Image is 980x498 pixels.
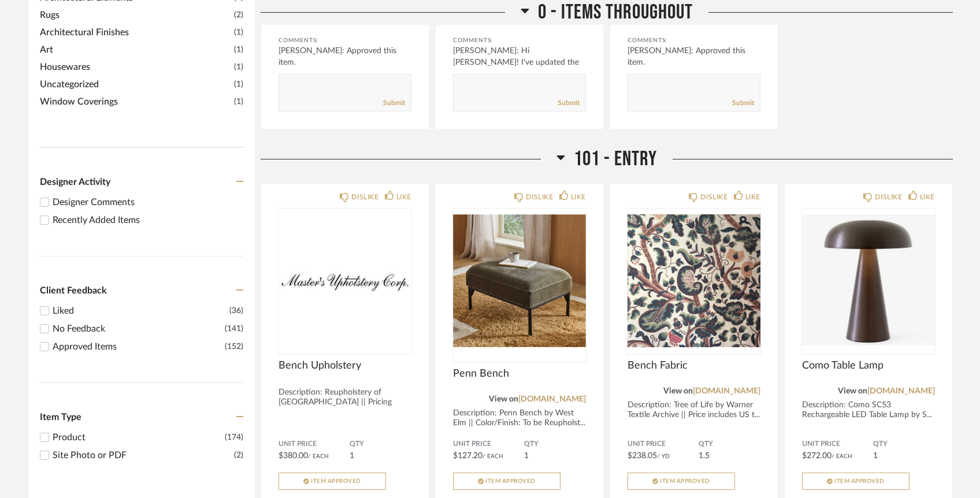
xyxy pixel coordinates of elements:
[279,209,411,353] img: undefined
[700,191,727,203] div: DISLIKE
[225,322,243,336] div: (141)
[279,473,386,490] button: Item Approved
[920,191,935,203] div: LIKE
[40,412,81,422] span: Item Type
[234,448,243,462] div: (2)
[657,454,670,459] span: / YD
[489,395,518,403] span: View on
[693,387,760,395] a: [DOMAIN_NAME]
[229,304,243,318] div: (36)
[453,209,586,353] div: 0
[40,43,231,57] span: Art
[279,388,411,417] div: Description: Reupholstery of [GEOGRAPHIC_DATA] || Pricing includes Entry ...
[351,191,378,203] div: DISLIKE
[40,177,110,187] span: Designer Activity
[225,430,243,444] div: (174)
[867,387,935,395] a: [DOMAIN_NAME]
[308,454,329,459] span: / Each
[453,473,560,490] button: Item Approved
[834,478,885,484] span: Item Approved
[279,452,308,460] span: $380.00
[279,45,411,68] div: [PERSON_NAME]: Approved this item.
[234,9,243,21] span: (2)
[453,367,586,380] span: Penn Bench
[350,440,411,449] span: QTY
[628,440,699,449] span: Unit Price
[453,452,482,460] span: $127.20
[628,400,760,420] div: Description: Tree of Life by Warner Textile Archive || Price includes US t...
[524,440,586,449] span: QTY
[53,195,243,209] div: Designer Comments
[524,452,529,460] span: 1
[279,35,411,46] div: Comments:
[875,191,902,203] div: DISLIKE
[873,452,878,460] span: 1
[53,340,225,354] div: Approved Items
[453,35,586,46] div: Comments:
[628,473,735,490] button: Item Approved
[732,98,754,108] a: Submit
[699,440,760,449] span: QTY
[628,35,760,46] div: Comments:
[802,400,935,420] div: Description: Como SC53 Rechargeable LED Table Lamp by S...
[482,454,503,459] span: / Each
[485,478,536,484] span: Item Approved
[350,452,354,460] span: 1
[628,452,657,460] span: $238.05
[453,440,524,449] span: Unit Price
[53,213,243,227] div: Recently Added Items
[40,95,231,109] span: Window Coverings
[40,8,231,22] span: Rugs
[745,191,760,203] div: LIKE
[279,359,411,372] span: Bench Upholstery
[518,395,586,403] a: [DOMAIN_NAME]
[40,60,231,74] span: Housewares
[802,452,831,460] span: $272.00
[628,359,760,372] span: Bench Fabric
[802,359,935,372] span: Como Table Lamp
[574,147,657,172] span: 101 - Entry
[311,478,361,484] span: Item Approved
[571,191,586,203] div: LIKE
[628,209,760,353] img: undefined
[802,440,873,449] span: Unit Price
[53,448,234,462] div: Site Photo or PDF
[279,440,350,449] span: Unit Price
[660,478,710,484] span: Item Approved
[53,430,225,444] div: Product
[225,340,243,354] div: (152)
[383,98,405,108] a: Submit
[699,452,710,460] span: 1.5
[234,61,243,73] span: (1)
[802,473,910,490] button: Item Approved
[453,408,586,428] div: Description: Penn Bench by West Elm || Color/Finish: To be Reupholst...
[453,45,586,80] div: [PERSON_NAME]: Hi [PERSON_NAME]! I've updated the pricing and added the ...
[873,440,935,449] span: QTY
[40,25,231,39] span: Architectural Finishes
[838,387,867,395] span: View on
[234,43,243,56] span: (1)
[40,286,107,295] span: Client Feedback
[831,454,852,459] span: / Each
[558,98,580,108] a: Submit
[234,26,243,39] span: (1)
[53,304,229,318] div: Liked
[234,95,243,108] span: (1)
[396,191,411,203] div: LIKE
[234,78,243,91] span: (1)
[453,209,586,353] img: undefined
[40,77,231,91] span: Uncategorized
[663,387,693,395] span: View on
[53,322,225,336] div: No Feedback
[526,191,553,203] div: DISLIKE
[802,209,935,353] img: undefined
[628,45,760,68] div: [PERSON_NAME]: Approved this item.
